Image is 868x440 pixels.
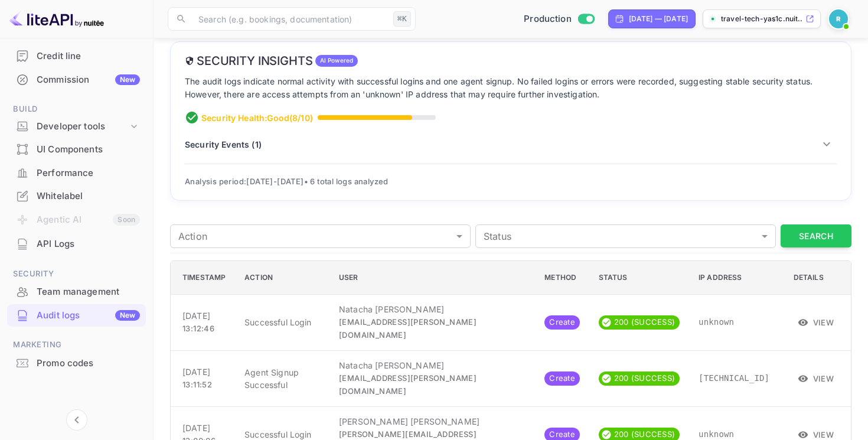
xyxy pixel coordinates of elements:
[7,45,146,67] a: Credit line
[7,338,146,351] span: Marketing
[7,69,146,90] a: CommissionNew
[37,357,140,370] div: Promo codes
[7,22,146,44] a: Customers
[794,314,839,331] button: View
[781,224,851,247] button: Search
[699,372,775,384] p: [TECHNICAL_ID]
[7,138,146,160] a: UI Components
[185,75,837,102] p: The audit logs indicate normal activity with successful logins and one agent signup. No failed lo...
[7,281,146,302] a: Team management
[235,261,329,295] th: Action
[182,309,226,322] p: [DATE]
[201,112,313,124] p: Security Health: Good ( 8 /10)
[37,285,140,299] div: Team management
[721,14,803,24] p: travel-tech-yas1c.nuit...
[609,317,680,328] span: 200 (SUCCESS)
[629,14,688,24] div: [DATE] — [DATE]
[339,317,477,340] span: [EMAIL_ADDRESS][PERSON_NAME][DOMAIN_NAME]
[37,50,140,63] div: Credit line
[339,415,526,428] p: [PERSON_NAME] [PERSON_NAME]
[37,120,128,133] div: Developer tools
[589,261,689,295] th: Status
[182,324,214,333] span: 13:12:46
[7,304,146,326] a: Audit logsNew
[37,143,140,157] div: UI Components
[544,317,580,328] span: Create
[329,261,535,295] th: User
[524,12,572,26] span: Production
[9,9,104,28] img: LiteAPI logo
[393,11,411,27] div: ⌘K
[609,373,680,384] span: 200 (SUCCESS)
[7,352,146,374] a: Promo codes
[182,366,226,378] p: [DATE]
[339,359,526,371] p: Natacha [PERSON_NAME]
[535,261,589,295] th: Method
[7,185,146,207] a: Whitelabel
[315,56,358,65] span: AI Powered
[7,304,146,327] div: Audit logsNew
[7,45,146,68] div: Credit line
[7,162,146,184] a: Performance
[115,74,140,85] div: New
[7,138,146,161] div: UI Components
[7,281,146,304] div: Team management
[37,167,140,180] div: Performance
[185,138,262,151] p: Security Events ( 1 )
[115,310,140,321] div: New
[244,316,320,328] p: Successful Login
[7,233,146,256] div: API Logs
[7,268,146,281] span: Security
[829,9,848,28] img: Revolut
[7,352,146,375] div: Promo codes
[699,316,775,328] p: unknown
[66,409,87,431] button: Collapse navigation
[37,309,140,322] div: Audit logs
[7,162,146,185] div: Performance
[7,116,146,137] div: Developer tools
[191,7,389,31] input: Search (e.g. bookings, documentation)
[519,12,599,26] div: Switch to Sandbox mode
[182,422,226,434] p: [DATE]
[244,366,320,391] p: Agent Signup Successful
[185,177,389,186] span: Analysis period: [DATE] - [DATE] • 6 total logs analyzed
[544,373,580,384] span: Create
[171,261,235,295] th: Timestamp
[7,185,146,208] div: Whitelabel
[689,261,784,295] th: IP Address
[185,54,313,68] h6: Security Insights
[7,233,146,255] a: API Logs
[182,380,212,389] span: 13:11:52
[7,69,146,92] div: CommissionNew
[339,373,477,396] span: [EMAIL_ADDRESS][PERSON_NAME][DOMAIN_NAME]
[37,237,140,251] div: API Logs
[7,103,146,116] span: Build
[37,73,140,87] div: Commission
[37,190,140,203] div: Whitelabel
[794,370,839,387] button: View
[339,303,526,315] p: Natacha [PERSON_NAME]
[784,261,851,295] th: Details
